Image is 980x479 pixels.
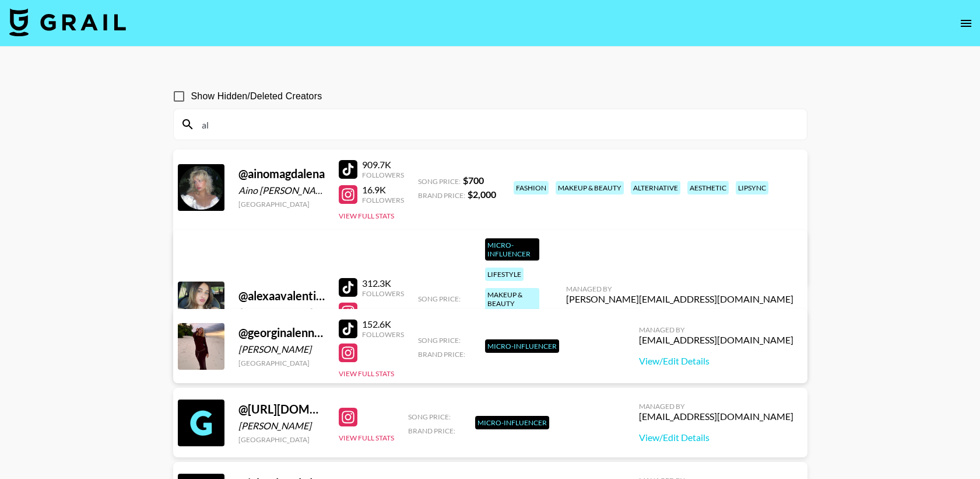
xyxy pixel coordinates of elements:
[954,12,978,35] button: open drawer
[362,330,404,339] div: Followers
[475,416,549,429] div: Micro-Influencer
[238,325,325,340] div: @ georginalennon1
[362,277,404,289] div: 312.3K
[418,177,461,186] span: Song Price:
[687,181,729,195] div: aesthetic
[463,175,484,186] strong: $ 700
[362,184,404,196] div: 16.9K
[9,8,126,36] img: Grail Talent
[418,350,465,359] span: Brand Price:
[468,189,496,200] strong: $ 2,000
[339,433,394,442] button: View Full Stats
[238,359,325,367] div: [GEOGRAPHIC_DATA]
[566,293,793,305] div: [PERSON_NAME][EMAIL_ADDRESS][DOMAIN_NAME]
[238,343,325,355] div: [PERSON_NAME]
[418,294,461,303] span: Song Price:
[639,432,793,443] a: View/Edit Details
[566,284,793,293] div: Managed By
[362,289,404,298] div: Followers
[485,288,539,310] div: makeup & beauty
[485,339,559,353] div: Micro-Influencer
[408,426,455,435] span: Brand Price:
[639,355,793,367] a: View/Edit Details
[418,308,465,317] span: Brand Price:
[639,411,793,422] div: [EMAIL_ADDRESS][DOMAIN_NAME]
[418,191,465,200] span: Brand Price:
[238,435,325,444] div: [GEOGRAPHIC_DATA]
[418,336,461,345] span: Song Price:
[362,171,404,179] div: Followers
[238,289,325,303] div: @ alexaavalentino
[514,181,549,195] div: fashion
[238,420,325,432] div: [PERSON_NAME]
[362,159,404,171] div: 909.7K
[238,166,325,181] div: @ ainomagdalena
[556,181,624,195] div: makeup & beauty
[238,307,325,318] div: [PERSON_NAME]
[362,196,404,204] div: Followers
[339,211,394,220] button: View Full Stats
[639,402,793,411] div: Managed By
[639,325,793,334] div: Managed By
[195,115,800,134] input: Search by User Name
[639,334,793,346] div: [EMAIL_ADDRESS][DOMAIN_NAME]
[631,181,680,195] div: alternative
[362,318,404,330] div: 152.6K
[408,412,451,421] span: Song Price:
[238,200,325,209] div: [GEOGRAPHIC_DATA]
[191,89,322,103] span: Show Hidden/Deleted Creators
[238,185,325,196] div: Aino [PERSON_NAME] [PERSON_NAME] Harakka
[238,402,325,416] div: @ [URL][DOMAIN_NAME]
[736,181,768,195] div: lipsync
[485,238,539,261] div: Micro-Influencer
[485,268,524,281] div: lifestyle
[339,369,394,378] button: View Full Stats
